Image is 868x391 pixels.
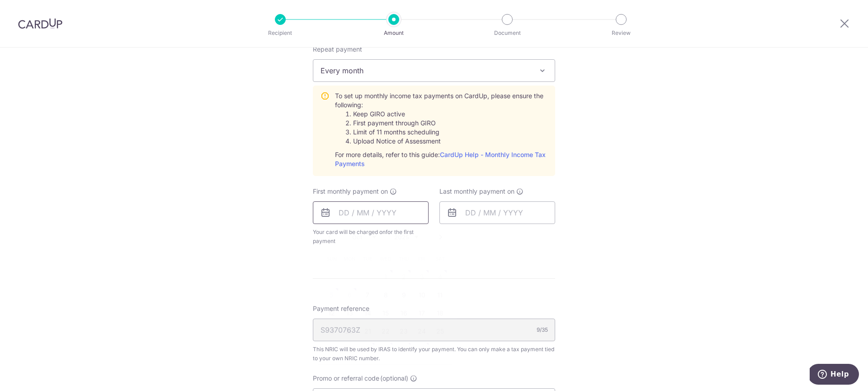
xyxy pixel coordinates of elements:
p: Recipient [247,29,314,38]
img: CardUp [18,18,62,29]
span: Saturday [433,252,447,266]
li: Upload Notice of Assessment [353,137,547,146]
a: 21 [360,324,375,339]
a: 12 [324,306,339,320]
a: 18 [433,306,447,320]
input: DD / MM / YYYY [439,201,555,224]
a: 8 [378,288,393,302]
span: Thursday [396,252,411,266]
a: 10 [415,288,429,302]
p: Review [588,29,655,38]
p: Document [474,29,541,38]
iframe: Opens a widget where you can find more information [810,364,859,386]
li: First payment through GIRO [353,119,547,128]
a: 15 [378,306,393,320]
span: Every month [313,60,555,81]
span: Last monthly payment on [439,187,514,196]
a: 9 [396,288,411,302]
a: 7 [360,288,375,302]
span: Every month [313,59,555,82]
li: Keep GIRO active [353,110,547,119]
div: 9/35 [537,325,548,334]
a: Next [435,232,446,243]
a: 23 [396,324,411,339]
span: Sunday [324,252,339,266]
span: Monday [342,252,357,266]
input: DD / MM / YYYY [313,201,429,224]
a: 24 [415,324,429,339]
li: Limit of 11 months scheduling [353,128,547,137]
a: 25 [433,324,447,339]
a: 11 [433,288,447,302]
span: Tuesday [360,252,375,266]
a: 22 [378,324,393,339]
div: To set up monthly income tax payments on CardUp, please ensure the following: For more details, r... [335,91,547,168]
span: First monthly payment on [313,187,388,196]
a: 20 [342,324,357,339]
a: CardUp Help - Monthly Income Tax Payments [335,151,546,167]
a: 27 [342,342,357,357]
span: Promo or referral code [313,374,379,383]
a: 26 [324,342,339,357]
span: Wednesday [378,252,393,266]
a: 14 [360,306,375,320]
a: 16 [396,306,411,320]
a: 19 [324,324,339,339]
span: Friday [415,252,429,266]
span: (optional) [380,374,408,383]
p: Amount [360,29,427,38]
a: 17 [415,306,429,320]
a: 13 [342,306,357,320]
label: Repeat payment [313,45,362,54]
